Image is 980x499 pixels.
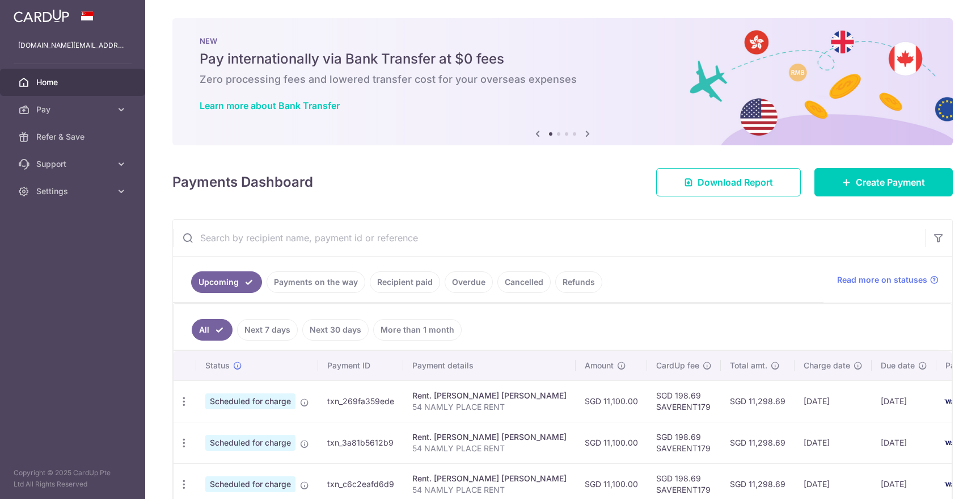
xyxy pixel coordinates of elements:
h5: Pay internationally via Bank Transfer at $0 fees [200,50,926,68]
td: [DATE] [795,422,872,463]
td: SGD 11,298.69 [721,380,795,422]
span: Home [36,77,111,88]
a: Next 7 days [237,319,298,341]
span: Status [205,360,230,371]
p: NEW [200,36,926,45]
a: All [192,319,233,341]
a: Download Report [656,168,801,196]
span: Download Report [698,175,773,189]
img: Bank Card [940,395,962,408]
div: Rent. [PERSON_NAME] [PERSON_NAME] [412,473,567,484]
span: Amount [585,360,614,371]
a: Next 30 days [302,319,369,341]
a: Cancelled [497,271,551,293]
iframe: Opens a widget where you can find more information [907,465,969,493]
h4: Payments Dashboard [172,172,313,192]
td: txn_269fa359ede [318,380,403,422]
td: SGD 11,298.69 [721,422,795,463]
span: Scheduled for charge [205,393,295,409]
td: SGD 198.69 SAVERENT179 [647,380,721,422]
td: SGD 11,100.00 [576,380,647,422]
span: Total amt. [730,360,767,371]
p: 54 NAMLY PLACE RENT [412,484,567,496]
th: Payment ID [318,351,403,380]
td: SGD 11,100.00 [576,422,647,463]
div: Rent. [PERSON_NAME] [PERSON_NAME] [412,390,567,401]
p: 54 NAMLY PLACE RENT [412,401,567,413]
a: Create Payment [814,168,953,196]
a: Read more on statuses [837,274,939,286]
a: Refunds [555,271,602,293]
span: Pay [36,104,111,115]
td: SGD 198.69 SAVERENT179 [647,422,721,463]
p: [DOMAIN_NAME][EMAIL_ADDRESS][DOMAIN_NAME] [18,40,127,51]
td: [DATE] [872,380,936,422]
a: More than 1 month [373,319,462,341]
img: Bank Card [940,436,962,450]
a: Learn more about Bank Transfer [200,100,340,111]
th: Payment details [403,351,576,380]
span: Scheduled for charge [205,476,295,492]
a: Recipient paid [370,271,440,293]
td: [DATE] [872,422,936,463]
span: Refer & Save [36,131,111,142]
span: Settings [36,186,111,197]
td: txn_3a81b5612b9 [318,422,403,463]
span: Due date [881,360,915,371]
span: Charge date [804,360,850,371]
span: Support [36,158,111,170]
a: Payments on the way [267,271,365,293]
img: CardUp [14,9,69,23]
span: Create Payment [856,175,925,189]
td: [DATE] [795,380,872,422]
p: 54 NAMLY PLACE RENT [412,443,567,454]
a: Upcoming [191,271,262,293]
span: Scheduled for charge [205,435,295,451]
input: Search by recipient name, payment id or reference [173,220,925,256]
span: CardUp fee [656,360,699,371]
div: Rent. [PERSON_NAME] [PERSON_NAME] [412,431,567,443]
h6: Zero processing fees and lowered transfer cost for your overseas expenses [200,73,926,86]
span: Read more on statuses [837,274,927,286]
a: Overdue [445,271,493,293]
img: Bank transfer banner [172,18,953,145]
